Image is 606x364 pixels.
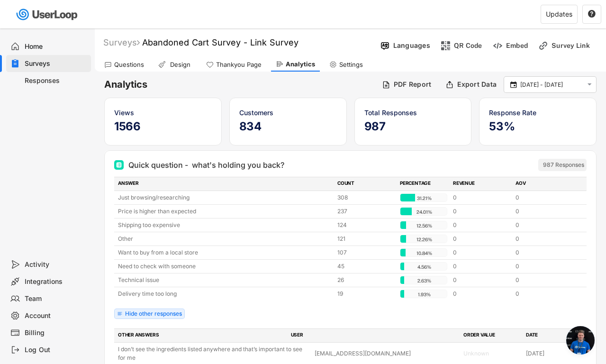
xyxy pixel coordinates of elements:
div: 12.26% [402,235,446,244]
div: Surveys [25,59,87,68]
div: 237 [337,207,394,216]
button:  [588,10,596,18]
div: Unknown [463,349,520,358]
div: Technical issue [118,276,332,284]
div: 0 [453,221,510,229]
div: COUNT [337,180,394,188]
div: Home [25,42,87,51]
a: Open chat [566,326,595,355]
div: Views [114,108,212,118]
div: 0 [516,193,572,202]
h5: 987 [364,119,462,134]
div: Export Data [457,80,497,89]
img: ShopcodesMajor.svg [441,41,451,51]
h5: 1566 [114,119,212,134]
font: Abandoned Cart Survey - Link Survey [142,37,298,47]
div: 10.84% [402,249,446,257]
div: 0 [516,262,572,271]
div: 12.56% [402,221,446,230]
h6: Analytics [104,78,375,91]
div: ANSWER [118,180,332,188]
div: Thankyou Page [216,61,262,69]
img: userloop-logo-01.svg [14,5,81,24]
div: 121 [337,235,394,243]
div: Updates [546,11,572,18]
div: 0 [453,207,510,216]
div: 0 [516,221,572,229]
div: 987 Responses [543,161,584,169]
div: Settings [339,61,363,69]
div: 31.21% [402,194,446,202]
div: 1.93% [402,290,446,299]
div: 308 [337,193,394,202]
div: Quick question - what's holding you back? [128,159,284,171]
div: Design [168,61,192,69]
div: 107 [337,248,394,257]
h5: 834 [239,119,337,134]
div: 0 [453,290,510,298]
div: 124 [337,221,394,229]
div: Want to buy from a local store [118,248,332,257]
div: Account [25,311,87,320]
div: Price is higher than expected [118,207,332,216]
div: PERCENTAGE [400,180,447,188]
div: Response Rate [489,108,587,118]
div: [DATE] [526,349,583,358]
div: Questions [114,61,144,69]
div: 0 [516,248,572,257]
div: 4.56% [402,263,446,271]
div: DATE [526,331,583,340]
div: 0 [516,207,572,216]
div: Integrations [25,277,87,286]
div: Other [118,235,332,243]
div: [EMAIL_ADDRESS][DOMAIN_NAME] [315,349,458,358]
div: Billing [25,328,87,337]
img: EmbedMinor.svg [493,41,503,51]
div: Languages [393,41,430,50]
div: 0 [453,276,510,284]
div: Responses [25,76,87,85]
div: 0 [516,276,572,284]
div: 0 [453,248,510,257]
div: 45 [337,262,394,271]
div: Delivery time too long [118,290,332,298]
div: I don’t see the ingredients listed anywhere and that’s important to see for me [118,345,309,362]
div: Analytics [286,60,315,68]
div: Team [25,294,87,303]
text:  [510,80,517,89]
div: Just browsing/researching [118,193,332,202]
img: LinkMinor.svg [538,41,548,51]
h5: 53% [489,119,587,134]
button:  [585,81,594,89]
img: Multi Select [116,162,122,168]
div: 0 [516,235,572,243]
div: QR Code [454,41,482,50]
text:  [588,9,596,18]
div: Customers [239,108,337,118]
div: Activity [25,260,87,269]
div: 0 [516,290,572,298]
div: 0 [453,193,510,202]
div: 0 [453,262,510,271]
div: 24.01% [402,208,446,216]
div: 2.63% [402,276,446,285]
div: Log Out [25,346,87,355]
button:  [509,81,518,89]
div: Need to check with someone [118,262,332,271]
div: Hide other responses [125,311,182,317]
div: Shipping too expensive [118,221,332,229]
div: 0 [453,235,510,243]
div: 19 [337,290,394,298]
div: USER [291,331,458,340]
text:  [588,81,592,89]
div: 26 [337,276,394,284]
div: ORDER VALUE [463,331,520,340]
div: AOV [516,180,572,188]
div: REVENUE [453,180,510,188]
div: PDF Report [394,80,432,89]
div: Surveys [103,37,140,48]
